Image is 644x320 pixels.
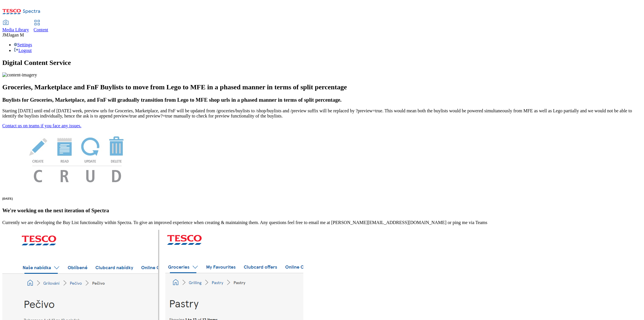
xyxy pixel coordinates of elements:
span: JM [2,32,8,37]
p: Currently we are developing the Buy List functionality within Spectra. To give an improved experi... [2,220,642,225]
img: News Image [2,128,152,188]
span: Content [34,27,48,32]
span: Jagan M [8,32,24,37]
a: Logout [14,48,32,53]
a: Contact us on teams if you face any issues. [2,123,81,128]
h3: Buylists for Groceries, Marketplace, and FnF will gradually transition from Lego to MFE shop urls... [2,97,642,103]
a: Settings [14,42,32,47]
a: Media Library [2,20,29,32]
h3: We're working on the next iteration of Spectra [2,207,642,214]
img: content-imagery [2,72,37,78]
h6: [DATE] [2,197,642,200]
p: Starting [DATE] until end of [DATE] week, preview urls for Groceries, Marketplace, and FnF will b... [2,108,642,119]
h1: Digital Content Service [2,59,642,67]
span: Media Library [2,27,29,32]
a: Content [34,20,48,32]
h2: Groceries, Marketplace and FnF Buylists to move from Lego to MFE in a phased manner in terms of s... [2,83,642,91]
